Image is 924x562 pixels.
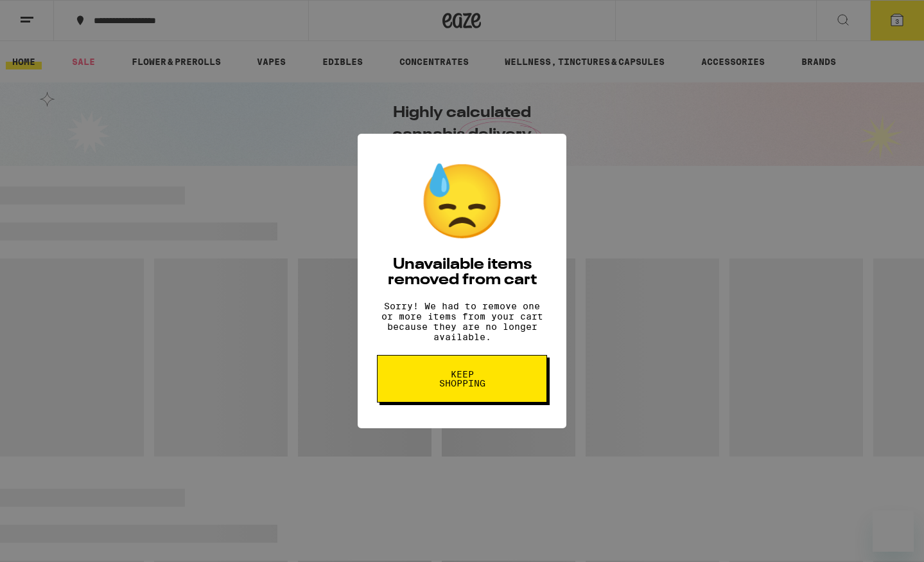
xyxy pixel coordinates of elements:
iframe: Button to launch messaging window [873,511,914,552]
button: Keep Shopping [377,355,547,403]
h2: Unavailable items removed from cart [377,257,547,288]
span: Keep Shopping [429,370,495,388]
p: Sorry! We had to remove one or more items from your cart because they are no longer available. [377,301,547,342]
div: 😓 [417,159,507,244]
